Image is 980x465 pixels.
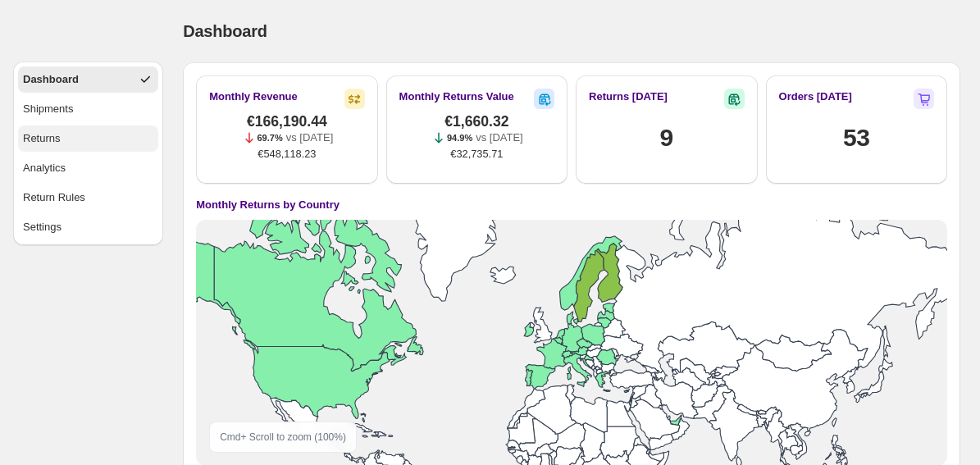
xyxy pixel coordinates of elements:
[183,22,267,40] span: Dashboard
[209,422,357,453] div: Cmd + Scroll to zoom ( 100 %)
[843,121,870,154] h1: 53
[589,89,668,105] h2: Returns [DATE]
[18,96,158,122] button: Shipments
[476,130,523,146] p: vs [DATE]
[399,89,514,105] h2: Monthly Returns Value
[444,113,508,130] span: €1,660.32
[450,146,503,162] span: €32,735.71
[779,89,852,105] h2: Orders [DATE]
[18,66,158,93] button: Dashboard
[196,197,340,213] h4: Monthly Returns by Country
[18,214,158,240] button: Settings
[23,189,85,206] div: Return Rules
[18,155,158,181] button: Analytics
[23,130,61,147] div: Returns
[18,125,158,152] button: Returns
[286,130,334,146] p: vs [DATE]
[23,71,79,88] div: Dashboard
[660,121,673,154] h1: 9
[23,101,73,117] div: Shipments
[247,113,327,130] span: €166,190.44
[23,160,66,176] div: Analytics
[258,146,316,162] span: €548,118.23
[258,133,283,143] span: 69.7%
[23,219,62,235] div: Settings
[447,133,472,143] span: 94.9%
[18,185,158,211] button: Return Rules
[209,89,298,105] h2: Monthly Revenue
